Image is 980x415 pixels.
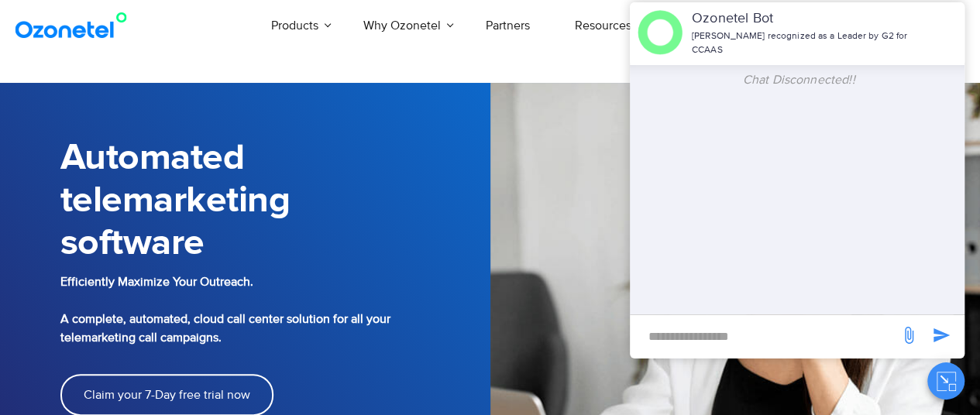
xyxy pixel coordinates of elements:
span: end chat or minimize [916,28,928,40]
div: new-msg-input [638,323,892,351]
span: send message [926,320,957,351]
img: header [638,10,683,55]
p: Ozonetel Bot [692,9,914,29]
span: send message [893,320,924,351]
span: Chat Disconnected!! [743,72,855,87]
p: [PERSON_NAME] recognized as a Leader by G2 for CCAAS [692,29,914,57]
h1: Automated telemarketing software [60,137,490,265]
b: Efficiently Maximize Your Outreach [60,274,390,345]
button: Close chat [927,362,965,400]
span: Claim your 7-Day free trial now [84,389,250,401]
